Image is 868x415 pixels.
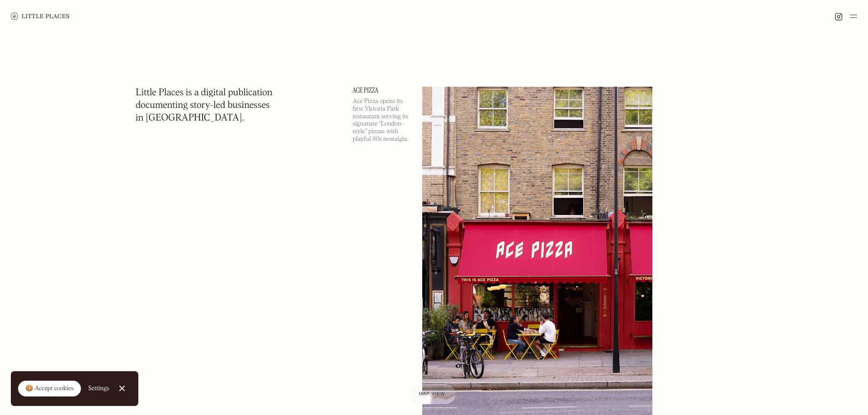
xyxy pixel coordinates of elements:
[136,87,273,125] h1: Little Places is a digital publication documenting story-led businesses in [GEOGRAPHIC_DATA].
[353,98,411,143] p: Ace Pizza opens its first Victoria Park restaurant serving its signature “London-style” pizzas wi...
[408,384,456,404] a: Map view
[419,392,445,396] span: Map view
[25,384,74,393] div: 🍪 Accept cookies
[18,381,81,397] a: 🍪 Accept cookies
[88,378,109,399] a: Settings
[353,87,411,94] a: Ace Pizza
[88,385,109,392] div: Settings
[113,379,131,397] a: Close Cookie Popup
